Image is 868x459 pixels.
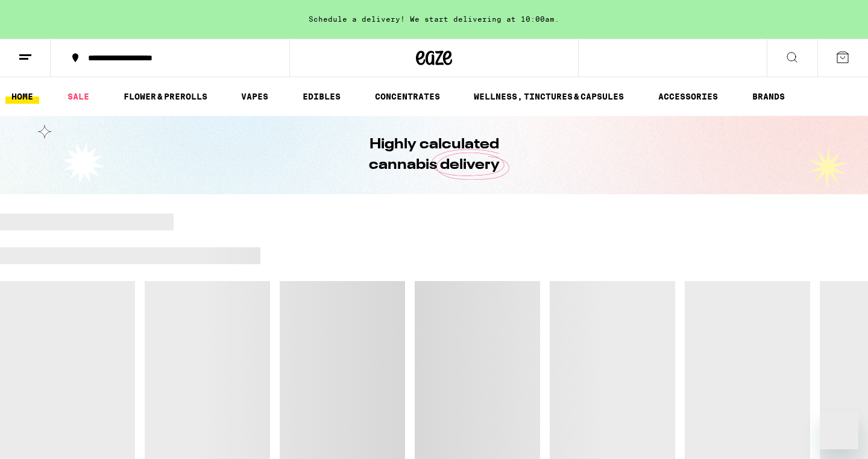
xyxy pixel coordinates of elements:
a: VAPES [235,89,274,104]
a: CONCENTRATES [369,89,446,104]
h1: Highly calculated cannabis delivery [335,135,533,176]
a: FLOWER & PREROLLS [118,89,213,104]
a: BRANDS [746,89,791,104]
a: ACCESSORIES [652,89,724,104]
a: EDIBLES [297,89,347,104]
a: SALE [61,89,95,104]
a: HOME [5,89,39,104]
iframe: Button to launch messaging window [820,411,858,449]
a: WELLNESS, TINCTURES & CAPSULES [468,89,630,104]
